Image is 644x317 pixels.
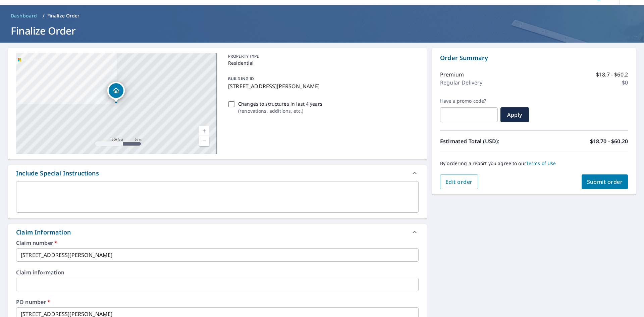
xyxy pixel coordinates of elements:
a: Current Level 17, Zoom In [199,126,209,136]
button: Submit order [582,174,628,189]
p: Estimated Total (USD): [440,137,534,145]
p: ( renovations, additions, etc. ) [238,107,322,114]
div: Include Special Instructions [8,165,427,181]
p: $0 [622,78,628,87]
label: Claim number [16,240,419,246]
p: Premium [440,70,464,78]
label: PO number [16,299,419,305]
p: Finalize Order [47,12,80,19]
p: Regular Delivery [440,78,482,87]
p: Order Summary [440,53,628,62]
a: Current Level 17, Zoom Out [199,136,209,146]
nav: breadcrumb [8,10,636,21]
span: Apply [506,111,524,118]
a: Dashboard [8,10,40,21]
p: Changes to structures in last 4 years [238,100,322,107]
div: Claim Information [16,228,71,237]
div: Claim Information [8,224,427,240]
p: $18.7 - $60.2 [596,70,628,78]
p: PROPERTY TYPE [228,53,416,59]
span: Dashboard [11,12,37,19]
button: Apply [500,107,529,122]
button: Edit order [440,174,478,189]
div: Include Special Instructions [16,169,99,178]
div: Dropped pin, building 1, Residential property, 10 Joann Ct Walnut Creek, CA 94597 [107,82,125,103]
a: Terms of Use [526,160,556,166]
p: $18.70 - $60.20 [590,137,628,145]
p: BUILDING ID [228,76,254,82]
li: / [43,12,45,20]
p: By ordering a report you agree to our [440,160,628,166]
h1: Finalize Order [8,24,636,38]
p: [STREET_ADDRESS][PERSON_NAME] [228,82,416,90]
span: Edit order [445,178,473,186]
label: Claim information [16,270,419,275]
span: Submit order [587,178,623,186]
p: Residential [228,59,416,66]
label: Have a promo code? [440,98,498,104]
